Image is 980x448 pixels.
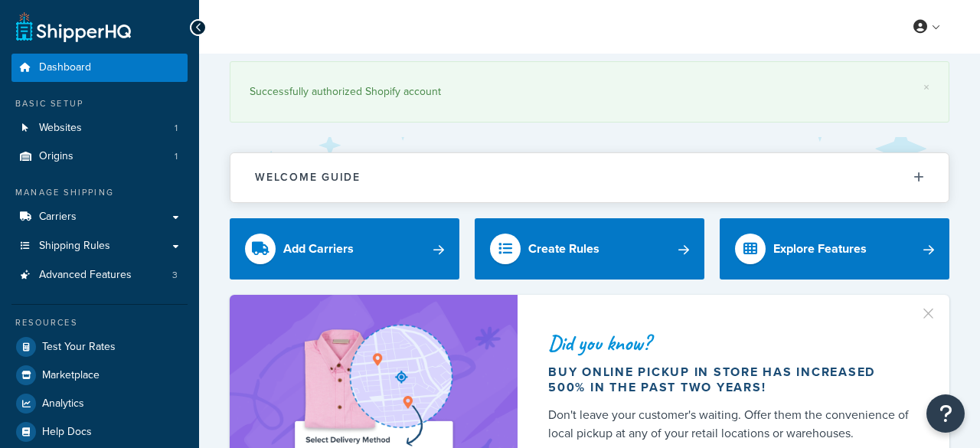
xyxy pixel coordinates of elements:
[42,397,84,410] span: Analytics
[39,240,110,253] span: Shipping Rules
[548,365,913,395] div: Buy online pickup in store has increased 500% in the past two years!
[11,114,188,142] li: Websites
[172,269,178,282] span: 3
[11,203,188,231] a: Carriers
[773,238,867,260] div: Explore Features
[39,269,132,282] span: Advanced Features
[11,390,188,417] a: Analytics
[11,361,188,389] a: Marketplace
[926,394,965,433] button: Open Resource Center
[255,172,361,183] h2: Welcome Guide
[548,332,913,354] div: Did you know?
[39,150,73,163] span: Origins
[42,369,100,382] span: Marketplace
[250,81,929,103] div: Successfully authorized Shopify account
[11,232,188,260] a: Shipping Rules
[11,97,188,110] div: Basic Setup
[11,333,188,361] a: Test Your Rates
[230,218,459,280] a: Add Carriers
[11,316,188,329] div: Resources
[39,61,91,74] span: Dashboard
[11,261,188,289] li: Advanced Features
[11,114,188,142] a: Websites1
[175,150,178,163] span: 1
[11,142,188,171] li: Origins
[39,122,82,135] span: Websites
[175,122,178,135] span: 1
[11,142,188,171] a: Origins1
[11,418,188,446] a: Help Docs
[720,218,949,280] a: Explore Features
[11,54,188,82] a: Dashboard
[528,238,599,260] div: Create Rules
[283,238,354,260] div: Add Carriers
[923,81,929,93] a: ×
[230,153,949,201] button: Welcome Guide
[11,186,188,199] div: Manage Shipping
[548,406,913,443] div: Don't leave your customer's waiting. Offer them the convenience of local pickup at any of your re...
[42,426,92,439] span: Help Docs
[39,211,77,224] span: Carriers
[475,218,704,280] a: Create Rules
[42,341,116,354] span: Test Your Rates
[11,261,188,289] a: Advanced Features3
